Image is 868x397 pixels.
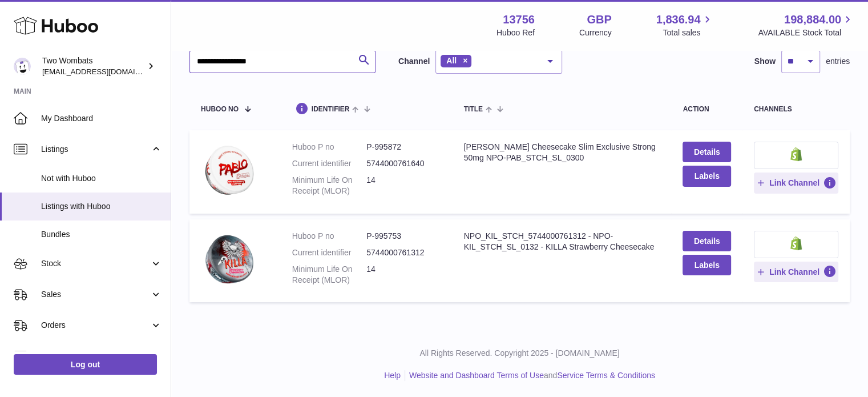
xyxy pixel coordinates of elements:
img: Pablo Strawberry Cheesecake Slim Exclusive Strong 50mg NPO-PAB_STCH_SL_0300 [201,142,258,199]
a: 198,884.00 AVAILABLE Stock Total [758,12,854,38]
strong: GBP [587,12,611,27]
div: Two Wombats [42,55,145,77]
span: AVAILABLE Stock Total [758,27,854,38]
div: action [683,106,730,113]
span: Not with Huboo [41,173,162,184]
div: Currency [579,27,612,38]
button: Link Channel [754,262,838,282]
dd: 5744000761640 [366,158,441,169]
dd: P-995753 [366,231,441,242]
span: title [464,106,483,113]
button: Link Channel [754,173,838,193]
dd: P-995872 [366,142,441,153]
dt: Huboo P no [292,231,366,242]
span: All [446,56,457,65]
dt: Current identifier [292,158,366,169]
img: internalAdmin-13756@internal.huboo.com [14,58,31,75]
a: Details [683,231,730,251]
div: channels [754,106,838,113]
span: identifier [312,106,350,113]
label: Show [754,56,776,67]
span: Bundles [41,229,162,240]
a: Help [384,371,401,380]
strong: 13756 [503,12,535,27]
a: Details [683,142,730,162]
p: All Rights Reserved. Copyright 2025 - [DOMAIN_NAME] [180,348,859,359]
label: Channel [398,56,430,67]
span: Sales [41,289,150,300]
a: Service Terms & Conditions [557,371,655,380]
dt: Huboo P no [292,142,366,153]
img: shopify-small.png [790,147,802,161]
div: Huboo Ref [496,27,535,38]
dd: 14 [366,264,441,286]
dt: Current identifier [292,247,366,258]
img: NPO_KIL_STCH_5744000761312 - NPO-KIL_STCH_SL_0132 - KILLA Strawberry Cheesecake [201,231,258,288]
span: Stock [41,258,150,269]
span: Orders [41,320,150,331]
button: Labels [683,166,730,186]
span: entries [826,56,850,67]
dd: 5744000761312 [366,247,441,258]
span: 198,884.00 [784,12,841,27]
dd: 14 [366,175,441,197]
img: shopify-small.png [790,236,802,250]
dt: Minimum Life On Receipt (MLOR) [292,175,366,197]
span: [EMAIL_ADDRESS][DOMAIN_NAME] [42,67,168,76]
a: 1,836.94 Total sales [656,12,714,38]
span: Total sales [663,27,713,38]
span: Listings [41,144,150,155]
li: and [405,370,655,381]
span: Link Channel [769,267,819,277]
span: Huboo no [201,106,239,113]
a: Log out [14,354,157,375]
div: [PERSON_NAME] Cheesecake Slim Exclusive Strong 50mg NPO-PAB_STCH_SL_0300 [464,142,660,163]
span: Link Channel [769,178,819,188]
span: Usage [41,351,162,362]
div: NPO_KIL_STCH_5744000761312 - NPO-KIL_STCH_SL_0132 - KILLA Strawberry Cheesecake [464,231,660,252]
button: Labels [683,255,730,275]
span: Listings with Huboo [41,201,162,212]
dt: Minimum Life On Receipt (MLOR) [292,264,366,286]
a: Website and Dashboard Terms of Use [409,371,544,380]
span: My Dashboard [41,113,162,124]
span: 1,836.94 [656,12,701,27]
